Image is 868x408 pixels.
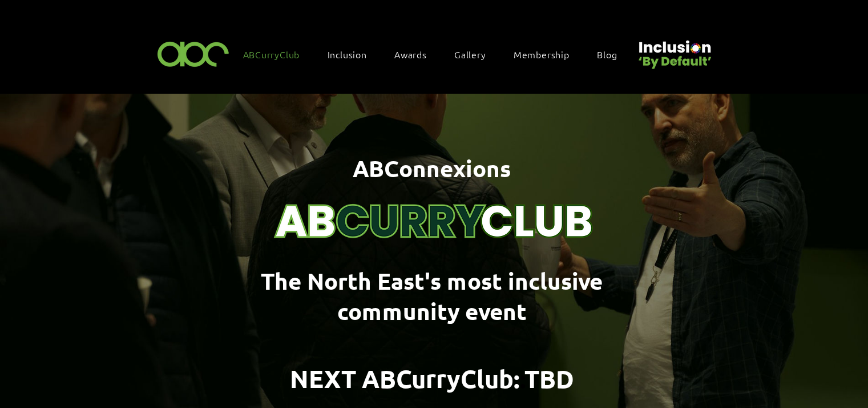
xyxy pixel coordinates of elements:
a: ABCurryClub [237,42,317,66]
h1: : [261,362,603,396]
span: TBD [524,363,574,394]
img: ABC-Logo-Blank-Background-01-01-2.png [154,37,233,70]
a: Membership [508,42,587,66]
a: Gallery [449,42,503,66]
span: ABCurryClub [243,48,300,61]
span: Gallery [454,48,486,61]
a: Blog [591,42,634,66]
img: Untitled design (22).png [635,31,713,70]
img: Curry Club Brand (4).png [263,125,605,253]
div: Inclusion [322,42,384,66]
span: Membership [514,48,570,61]
nav: Site [237,42,635,66]
div: Awards [389,42,444,66]
span: Awards [394,48,427,61]
span: Blog [597,48,617,61]
span: The North East's most inclusive community event [261,266,603,326]
span: NEXT ABCurryClub: [290,363,520,394]
span: Inclusion [328,48,367,61]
